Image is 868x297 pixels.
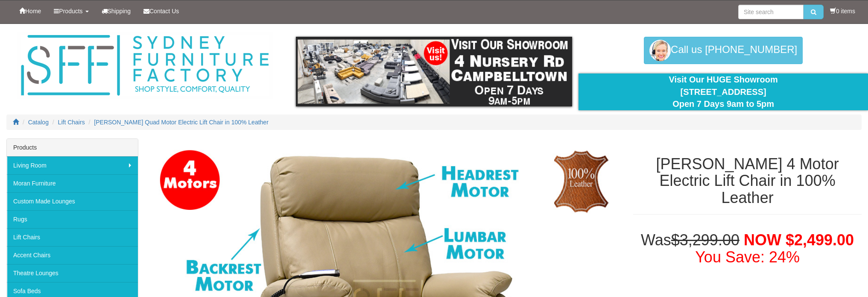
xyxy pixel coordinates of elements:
[633,232,862,265] h1: Was
[671,231,739,249] del: $3,299.00
[7,156,138,174] a: Living Room
[95,0,137,22] a: Shipping
[7,139,138,156] div: Products
[13,0,47,22] a: Home
[94,119,269,126] a: [PERSON_NAME] Quad Motor Electric Lift Chair in 100% Leather
[7,264,138,282] a: Theatre Lounges
[59,8,82,15] span: Products
[7,210,138,228] a: Rugs
[149,8,179,15] span: Contact Us
[7,192,138,210] a: Custom Made Lounges
[7,174,138,192] a: Moran Furniture
[47,0,95,22] a: Products
[137,0,185,22] a: Contact Us
[25,8,41,15] span: Home
[633,156,862,206] h1: [PERSON_NAME] 4 Motor Electric Lift Chair in 100% Leather
[695,248,800,266] font: You Save: 24%
[17,32,273,99] img: Sydney Furniture Factory
[296,37,573,106] img: showroom.gif
[108,8,131,15] span: Shipping
[58,119,85,126] a: Lift Chairs
[744,231,854,249] span: NOW $2,499.00
[28,119,49,126] a: Catalog
[738,5,804,19] input: Site search
[585,74,862,110] div: Visit Our HUGE Showroom [STREET_ADDRESS] Open 7 Days 9am to 5pm
[7,246,138,264] a: Accent Chairs
[830,7,855,15] li: 0 items
[7,228,138,246] a: Lift Chairs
